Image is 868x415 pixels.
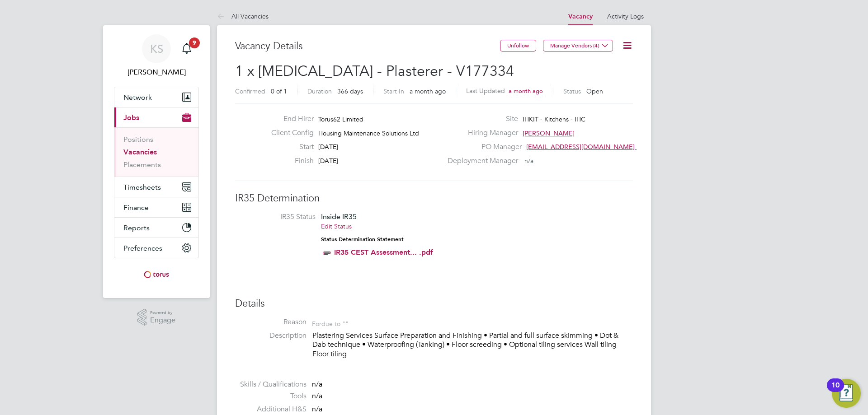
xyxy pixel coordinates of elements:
[312,405,322,414] span: n/a
[123,203,149,212] span: Finance
[114,177,198,197] button: Timesheets
[235,380,307,389] label: Skills / Qualifications
[123,183,161,191] span: Timesheets
[307,87,332,95] label: Duration
[509,87,543,95] span: a month ago
[235,317,307,327] label: Reason
[264,156,314,166] label: Finish
[141,267,172,282] img: torus-logo-retina.png
[523,115,585,123] span: IHKIT - Kitchens - IHC
[318,115,363,123] span: Torus62 Limited
[217,12,269,20] a: All Vacancies
[103,25,210,298] nav: Main navigation
[466,87,505,95] label: Last Updated
[586,87,603,95] span: Open
[123,93,152,102] span: Network
[235,87,265,95] label: Confirmed
[150,317,175,324] span: Engage
[318,143,338,151] span: [DATE]
[442,156,518,166] label: Deployment Manager
[442,114,518,124] label: Site
[235,392,307,401] label: Tools
[114,197,198,217] button: Finance
[235,297,633,310] h3: Details
[150,309,175,317] span: Powered by
[568,13,593,20] a: Vacancy
[312,317,349,328] div: For due to ""
[318,157,338,165] span: [DATE]
[123,160,161,169] a: Placements
[337,87,363,95] span: 366 days
[235,40,500,53] h3: Vacancy Details
[334,248,433,256] a: IR35 CEST Assessment... .pdf
[264,114,314,124] label: End Hirer
[543,40,613,51] button: Manage Vendors (4)
[523,129,575,137] span: [PERSON_NAME]
[114,107,198,127] button: Jobs
[114,67,199,78] span: Karl Sandford
[500,40,536,51] button: Unfollow
[607,12,644,20] a: Activity Logs
[137,309,176,326] a: Powered byEngage
[321,222,352,230] a: Edit Status
[123,244,162,252] span: Preferences
[123,135,153,144] a: Positions
[235,405,307,414] label: Additional H&S
[524,157,533,165] span: n/a
[235,331,307,340] label: Description
[235,192,633,205] h3: IR35 Determination
[123,148,157,156] a: Vacancies
[312,331,633,359] p: Plastering Services Surface Preparation and Finishing • Partial and full surface skimming • Dot &...
[114,218,198,238] button: Reports
[189,37,200,48] span: 9
[442,128,518,138] label: Hiring Manager
[383,87,404,95] label: Start In
[312,380,322,389] span: n/a
[526,143,687,151] span: [EMAIL_ADDRESS][DOMAIN_NAME] working@torus.…
[114,127,198,177] div: Jobs
[410,87,446,95] span: a month ago
[114,87,198,107] button: Network
[264,128,314,138] label: Client Config
[123,113,139,122] span: Jobs
[235,62,514,80] span: 1 x [MEDICAL_DATA] - Plasterer - V177334
[321,236,404,242] strong: Status Determination Statement
[271,87,287,95] span: 0 of 1
[114,238,198,258] button: Preferences
[832,379,861,408] button: Open Resource Center, 10 new notifications
[150,43,163,55] span: KS
[123,224,150,232] span: Reports
[244,212,316,222] label: IR35 Status
[114,34,199,78] a: KS[PERSON_NAME]
[178,34,196,63] a: 9
[563,87,581,95] label: Status
[264,142,314,152] label: Start
[312,392,322,401] span: n/a
[114,267,199,282] a: Go to home page
[831,385,840,397] div: 10
[442,142,522,152] label: PO Manager
[321,212,357,221] span: Inside IR35
[318,129,419,137] span: Housing Maintenance Solutions Ltd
